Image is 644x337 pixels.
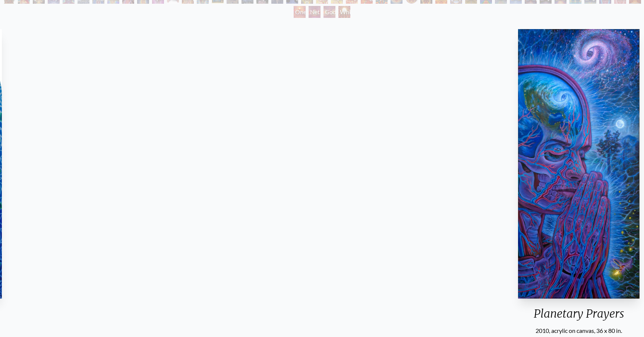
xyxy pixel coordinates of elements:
img: Planetary-Prayers-2010-Alex-Grey-watermarked.jpeg [518,29,640,299]
div: One [294,6,306,18]
div: Net of Being [309,6,321,18]
div: 2010, acrylic on canvas, 36 x 80 in. [515,326,643,335]
div: Godself [323,6,335,18]
div: White Light [338,6,350,18]
div: Planetary Prayers [515,307,643,326]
